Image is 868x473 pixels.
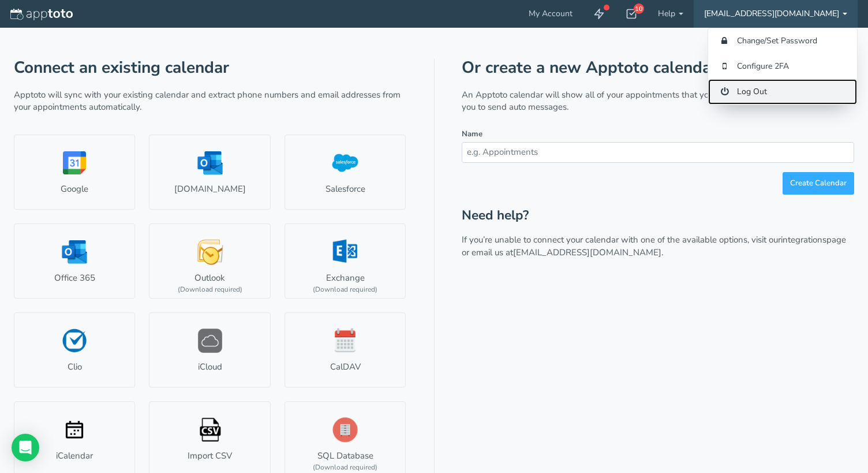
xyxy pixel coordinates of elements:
a: Exchange [285,224,406,299]
img: logo-apptoto--white.svg [10,9,73,20]
a: integrations [781,234,826,245]
div: (Download required) [313,285,377,295]
a: Google [14,135,135,210]
input: e.g. Appointments [462,142,854,162]
a: [EMAIL_ADDRESS][DOMAIN_NAME]. [513,247,663,258]
div: (Download required) [313,463,377,472]
div: Open Intercom Messenger [12,434,39,461]
label: Name [462,129,482,140]
p: If you’re unable to connect your calendar with one of the available options, visit our page or em... [462,234,854,259]
a: Office 365 [14,224,135,299]
p: Apptoto will sync with your existing calendar and extract phone numbers and email addresses from ... [14,89,406,114]
p: An Apptoto calendar will show all of your appointments that you enter manually and will also allo... [462,89,854,114]
h2: Need help? [462,208,854,223]
a: Log Out [708,79,857,105]
a: iCloud [149,312,270,388]
h1: Or create a new Apptoto calendar [462,59,854,77]
button: Create Calendar [783,172,854,195]
div: (Download required) [178,285,242,295]
a: Change/Set Password [708,28,857,54]
a: [DOMAIN_NAME] [149,135,270,210]
div: 10 [634,3,644,14]
h1: Connect an existing calendar [14,59,406,77]
a: Salesforce [285,135,406,210]
a: Clio [14,312,135,388]
a: Outlook [149,224,270,299]
a: Configure 2FA [708,54,857,79]
a: CalDAV [285,312,406,388]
